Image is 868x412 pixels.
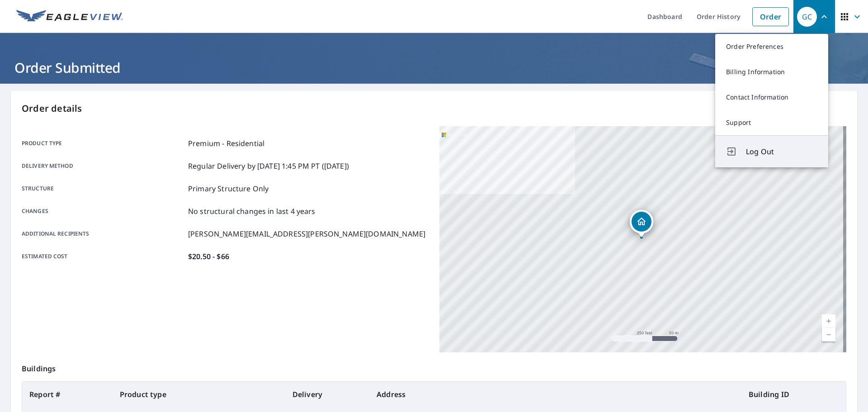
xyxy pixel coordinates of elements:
[22,183,184,194] p: Structure
[715,110,828,135] a: Support
[16,10,123,24] img: EV Logo
[746,146,817,157] span: Log Out
[715,135,828,167] button: Log Out
[715,59,828,85] a: Billing Information
[822,314,835,328] a: Current Level 17, Zoom In
[11,58,857,77] h1: Order Submitted
[188,251,229,262] p: $20.50 - $66
[22,251,184,262] p: Estimated cost
[715,34,828,59] a: Order Preferences
[741,382,846,407] th: Building ID
[822,328,835,341] a: Current Level 17, Zoom Out
[113,382,285,407] th: Product type
[188,161,349,171] p: Regular Delivery by [DATE] 1:45 PM PT ([DATE])
[285,382,369,407] th: Delivery
[22,102,846,115] p: Order details
[188,206,316,217] p: No structural changes in last 4 years
[188,228,425,239] p: [PERSON_NAME][EMAIL_ADDRESS][PERSON_NAME][DOMAIN_NAME]
[22,352,846,381] p: Buildings
[188,183,269,194] p: Primary Structure Only
[188,138,264,149] p: Premium - Residential
[22,382,113,407] th: Report #
[22,228,184,239] p: Additional recipients
[630,210,653,238] div: Dropped pin, building 1, Residential property, 27 E Hadley Rd Hadley, MA 01035
[797,7,817,27] div: GC
[22,161,184,171] p: Delivery method
[715,85,828,110] a: Contact Information
[369,382,741,407] th: Address
[22,138,184,149] p: Product type
[752,7,789,26] a: Order
[22,206,184,217] p: Changes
